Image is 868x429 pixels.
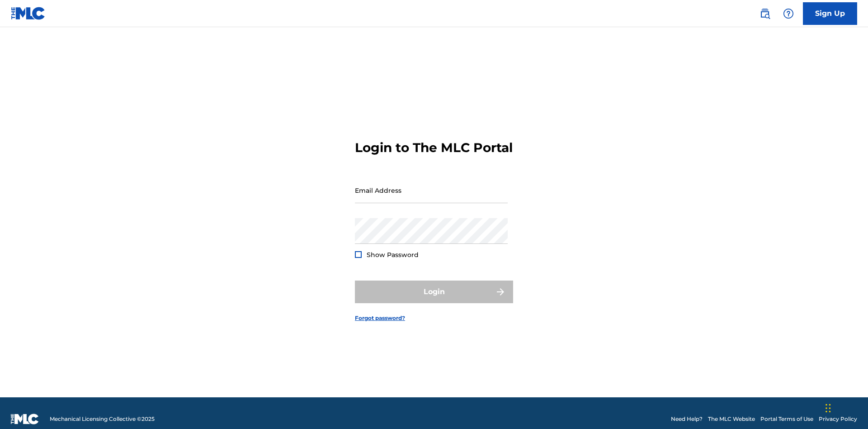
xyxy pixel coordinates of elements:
[756,5,774,23] a: Public Search
[708,415,755,423] a: The MLC Website
[50,415,155,423] span: Mechanical Licensing Collective © 2025
[11,7,46,20] img: MLC Logo
[823,386,868,429] iframe: Chat Widget
[803,2,857,25] a: Sign Up
[671,415,703,423] a: Need Help?
[355,314,405,322] a: Forgot password?
[826,395,831,422] div: Drag
[760,415,813,423] a: Portal Terms of Use
[11,414,39,424] img: logo
[783,8,794,19] img: help
[779,5,797,23] div: Help
[819,415,857,423] a: Privacy Policy
[367,251,419,259] span: Show Password
[759,8,770,19] img: search
[355,140,513,156] h3: Login to The MLC Portal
